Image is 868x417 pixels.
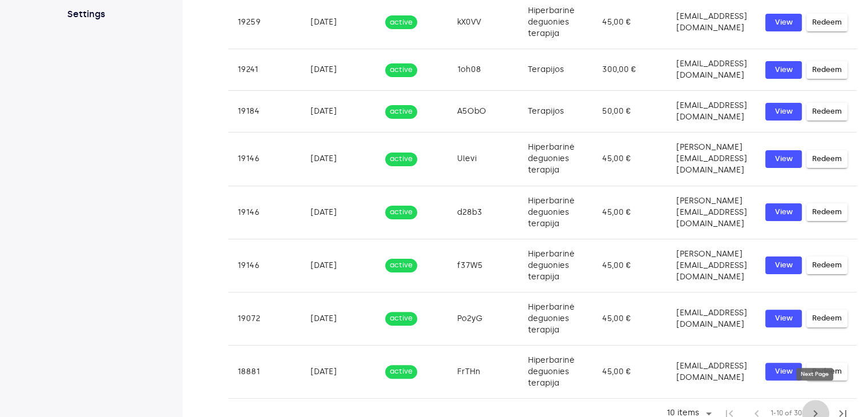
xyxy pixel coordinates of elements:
[228,91,301,133] td: 19184
[228,133,301,186] td: 19146
[593,49,667,91] td: 300,00 €
[667,49,756,91] td: [EMAIL_ADDRESS][DOMAIN_NAME]
[448,49,519,91] td: 1oh08
[448,186,519,239] td: d28b3
[593,133,667,186] td: 45,00 €
[771,206,796,219] span: View
[812,153,842,166] span: Redeem
[228,186,301,239] td: 19146
[765,310,802,327] button: View
[667,345,756,398] td: [EMAIL_ADDRESS][DOMAIN_NAME]
[771,63,796,77] span: View
[806,256,847,274] button: Redeem
[519,292,593,345] td: Hiperbarinė deguonies terapija
[519,91,593,133] td: Terapijos
[806,14,847,31] button: Redeem
[593,186,667,239] td: 45,00 €
[806,203,847,221] button: Redeem
[301,186,376,239] td: [DATE]
[771,259,796,272] span: View
[765,103,802,121] button: View
[301,345,376,398] td: [DATE]
[812,206,842,219] span: Redeem
[765,14,802,31] button: View
[228,239,301,292] td: 19146
[765,150,802,168] button: View
[806,150,847,168] button: Redeem
[765,203,802,221] button: View
[519,345,593,398] td: Hiperbarinė deguonies terapija
[667,133,756,186] td: [PERSON_NAME][EMAIL_ADDRESS][DOMAIN_NAME]
[806,310,847,327] button: Redeem
[519,239,593,292] td: Hiperbarinė deguonies terapija
[812,105,842,118] span: Redeem
[806,363,847,380] button: Redeem
[593,292,667,345] td: 45,00 €
[593,345,667,398] td: 45,00 €
[448,239,519,292] td: f37W5
[519,133,593,186] td: Hiperbarinė deguonies terapija
[385,366,417,377] span: active
[448,292,519,345] td: Po2yG
[812,63,842,77] span: Redeem
[806,103,847,121] button: Redeem
[228,292,301,345] td: 19072
[667,91,756,133] td: [EMAIL_ADDRESS][DOMAIN_NAME]
[771,312,796,325] span: View
[771,16,796,29] span: View
[448,133,519,186] td: Ulevi
[593,239,667,292] td: 45,00 €
[519,186,593,239] td: Hiperbarinė deguonies terapija
[301,133,376,186] td: [DATE]
[771,153,796,166] span: View
[812,365,842,378] span: Redeem
[593,91,667,133] td: 50,00 €
[385,207,417,218] span: active
[812,16,842,29] span: Redeem
[771,365,796,378] span: View
[385,260,417,271] span: active
[301,49,376,91] td: [DATE]
[448,345,519,398] td: FrTHn
[385,65,417,75] span: active
[228,49,301,91] td: 19241
[667,292,756,345] td: [EMAIL_ADDRESS][DOMAIN_NAME]
[771,105,796,118] span: View
[765,256,802,274] button: View
[301,292,376,345] td: [DATE]
[301,239,376,292] td: [DATE]
[385,106,417,117] span: active
[667,239,756,292] td: [PERSON_NAME][EMAIL_ADDRESS][DOMAIN_NAME]
[519,49,593,91] td: Terapijos
[765,363,802,380] button: View
[812,259,842,272] span: Redeem
[812,312,842,325] span: Redeem
[448,91,519,133] td: A5ObO
[385,154,417,165] span: active
[667,186,756,239] td: [PERSON_NAME][EMAIL_ADDRESS][DOMAIN_NAME]
[385,17,417,28] span: active
[385,313,417,324] span: active
[65,7,141,21] a: Settings
[301,91,376,133] td: [DATE]
[806,61,847,79] button: Redeem
[765,61,802,79] button: View
[228,345,301,398] td: 18881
